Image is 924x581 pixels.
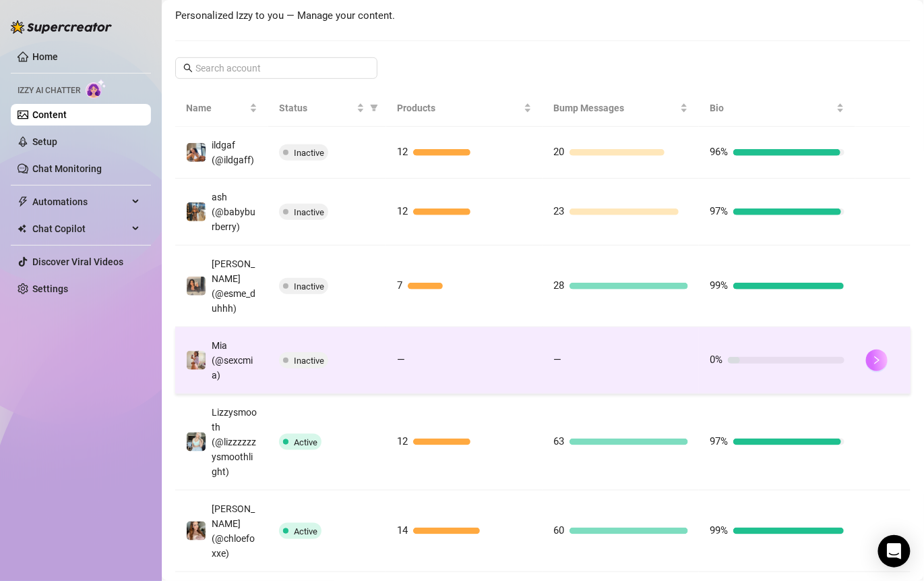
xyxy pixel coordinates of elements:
[367,98,381,118] span: filter
[212,340,253,381] span: Mia (@sexcmia)
[212,503,255,559] span: [PERSON_NAME] (@chloefoxxe)
[872,356,882,365] span: right
[294,207,324,217] span: Inactive
[553,524,564,536] span: 60
[32,191,128,213] span: Automations
[32,163,102,174] a: Chat Monitoring
[268,90,387,127] th: Status
[397,205,408,217] span: 12
[11,20,112,34] img: logo-BBDzfeDw.svg
[397,279,402,292] span: 7
[370,104,378,112] span: filter
[187,351,206,370] img: Mia (@sexcmia)
[32,51,58,62] a: Home
[186,101,247,115] span: Name
[18,196,28,207] span: thunderbolt
[553,435,564,447] span: 63
[183,63,193,73] span: search
[543,90,699,127] th: Bump Messages
[397,146,408,158] span: 12
[18,224,26,233] img: Chat Copilot
[386,90,543,127] th: Products
[86,79,106,99] img: AI Chatter
[279,101,355,115] span: Status
[397,524,408,536] span: 14
[32,283,68,294] a: Settings
[866,350,888,371] button: right
[294,148,324,158] span: Inactive
[553,101,677,115] span: Bump Messages
[553,279,564,292] span: 28
[18,84,80,97] span: Izzy AI Chatter
[710,146,728,158] span: 96%
[187,522,206,541] img: Chloe (@chloefoxxe)
[187,277,206,296] img: Esmeralda (@esme_duhhh)
[175,9,395,22] span: Personalized Izzy to you — Manage your content.
[212,258,255,314] span: [PERSON_NAME] (@esme_duhhh)
[32,109,67,120] a: Content
[397,435,408,447] span: 12
[710,354,722,366] span: 0%
[294,526,317,536] span: Active
[553,146,564,158] span: 20
[187,202,206,221] img: ash (@babyburberry)
[553,205,564,217] span: 23
[710,435,728,447] span: 97%
[710,279,728,292] span: 99%
[294,281,324,292] span: Inactive
[212,407,257,477] span: Lizzysmooth (@lizzzzzzysmoothlight)
[32,218,128,240] span: Chat Copilot
[710,205,728,217] span: 97%
[212,140,254,165] span: ildgaf (@ildgaff)
[175,90,268,127] th: Name
[397,101,521,115] span: Products
[699,90,855,127] th: Bio
[878,535,911,568] div: Open Intercom Messenger
[553,354,561,366] span: —
[187,143,206,162] img: ildgaf (@ildgaff)
[294,437,317,447] span: Active
[294,356,324,366] span: Inactive
[212,192,255,232] span: ash (@babyburberry)
[32,136,57,147] a: Setup
[710,101,834,115] span: Bio
[710,524,728,536] span: 99%
[187,433,206,451] img: Lizzysmooth (@lizzzzzzysmoothlight)
[397,354,405,366] span: —
[32,256,123,267] a: Discover Viral Videos
[195,61,359,76] input: Search account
